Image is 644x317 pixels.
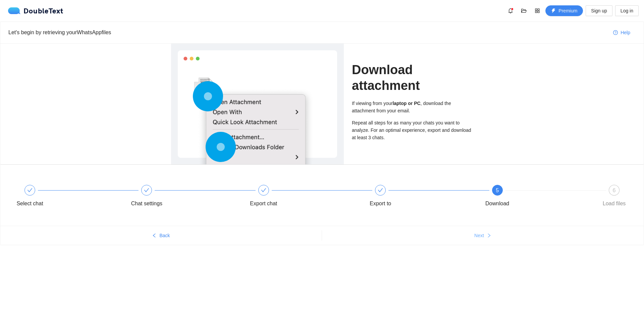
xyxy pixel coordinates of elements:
[595,185,634,209] div: 6Load files
[352,119,473,141] div: Repeat all steps for as many your chats you want to analyze. For an optimal experience, export an...
[474,232,484,239] span: Next
[613,30,618,36] span: question-circle
[144,188,149,193] span: check
[159,232,170,239] span: Back
[485,198,509,209] div: Download
[615,5,639,16] button: Log in
[244,185,361,209] div: Export chat
[613,188,616,193] span: 6
[392,101,420,106] b: laptop or PC
[10,185,127,209] div: Select chat
[545,5,583,16] button: thunderboltPremium
[8,7,63,14] a: logoDoubleText
[519,8,529,13] span: folder-open
[16,198,43,209] div: Select chat
[361,185,478,209] div: Export to
[532,8,542,13] span: appstore
[608,27,636,38] button: question-circleHelp
[131,198,162,209] div: Chat settings
[152,233,157,239] span: left
[621,29,630,36] span: Help
[127,185,244,209] div: Chat settings
[532,5,543,16] button: appstore
[27,188,33,193] span: check
[352,100,473,114] div: If viewing from your , download the attachment from your email.
[0,230,322,241] button: leftBack
[352,62,473,93] h1: Download attachment
[370,198,391,209] div: Export to
[261,188,266,193] span: check
[250,198,277,209] div: Export chat
[519,5,529,16] button: folder-open
[558,7,577,14] span: Premium
[8,7,63,14] div: DoubleText
[496,188,499,193] span: 5
[603,198,626,209] div: Load files
[487,233,491,239] span: right
[8,28,608,37] div: Let's begin by retrieving your WhatsApp files
[551,8,556,14] span: thunderbolt
[505,8,516,13] span: bell
[591,7,607,14] span: Sign up
[586,5,612,16] button: Sign up
[378,188,383,193] span: check
[322,230,644,241] button: Nextright
[8,7,23,14] img: logo
[478,185,595,209] div: 5Download
[621,7,633,14] span: Log in
[505,5,516,16] button: bell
